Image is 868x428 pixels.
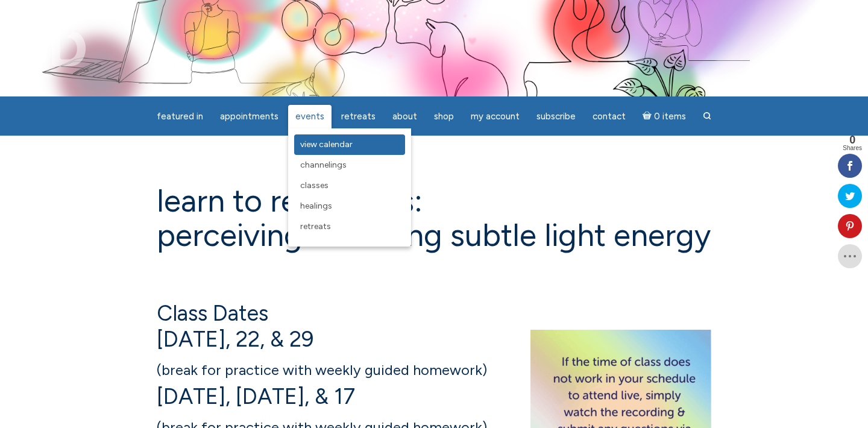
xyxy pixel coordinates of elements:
span: 0 [843,134,862,145]
a: Classes [294,175,405,196]
i: Cart [643,111,654,122]
a: Shop [427,105,461,128]
a: Channelings [294,155,405,175]
a: View Calendar [294,134,405,155]
span: Events [295,111,324,122]
span: Channelings [300,160,347,170]
span: featured in [157,111,203,122]
span: My Account [471,111,520,122]
a: Cart0 items [635,104,693,128]
h4: [DATE], [DATE], & 17 [157,354,711,409]
img: Jamie Butler. The Everyday Medium [18,18,86,66]
span: Classes [300,180,329,190]
span: Appointments [220,111,278,122]
a: About [385,105,424,128]
a: featured in [149,105,210,128]
a: Contact [585,105,633,128]
a: Retreats [294,216,405,237]
span: 0 items [654,112,686,121]
span: About [392,111,417,122]
span: Retreats [341,111,376,122]
h4: Class Dates [DATE], 22, & 29 [157,300,711,352]
span: (break for practice with weekly guided homework) [157,361,487,379]
span: Healings [300,201,332,211]
span: Subscribe [536,111,576,122]
span: Shop [434,111,454,122]
a: Healings [294,196,405,216]
a: Retreats [334,105,383,128]
h1: Learn to Read Auras: perceiving + reading subtle light energy [157,184,711,253]
a: Subscribe [529,105,583,128]
span: Retreats [300,221,331,231]
span: View Calendar [300,139,353,149]
span: Contact [593,111,626,122]
a: Appointments [213,105,286,128]
a: Events [288,105,332,128]
span: Shares [843,145,862,151]
a: My Account [464,105,527,128]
